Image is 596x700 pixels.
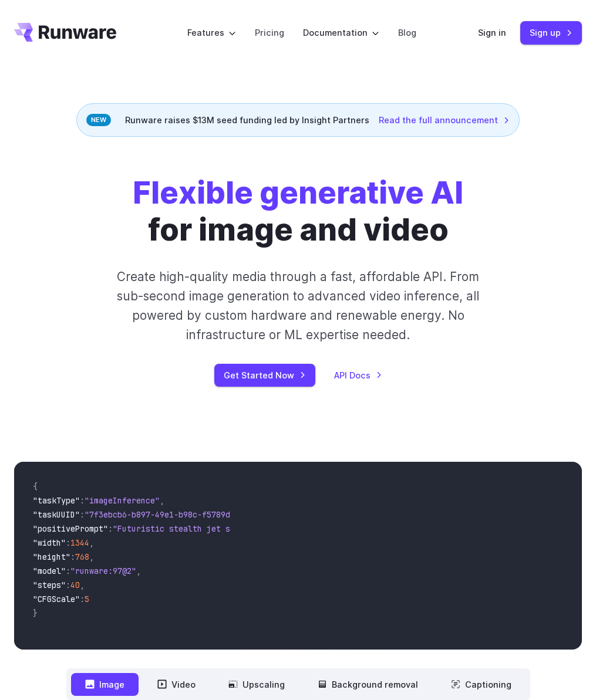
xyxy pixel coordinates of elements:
button: Video [143,673,210,696]
span: : [80,495,85,506]
button: Upscaling [214,673,299,696]
span: : [108,523,113,534]
p: Create high-quality media through a fast, affordable API. From sub-second image generation to adv... [116,267,480,345]
span: : [66,537,70,548]
button: Captioning [437,673,526,696]
a: Blog [398,26,416,39]
span: "positivePrompt" [33,523,108,534]
a: API Docs [334,368,382,382]
span: : [66,580,70,590]
span: : [70,552,75,562]
a: Sign up [520,21,582,44]
span: "Futuristic stealth jet streaking through a neon-lit cityscape with glowing purple exhaust" [113,523,540,534]
div: Runware raises $13M seed funding led by Insight Partners [76,103,520,137]
button: Image [71,673,139,696]
a: Go to / [14,23,116,42]
span: : [80,594,85,604]
strong: Flexible generative AI [133,174,463,211]
span: , [89,552,94,562]
a: Get Started Now [214,364,315,387]
span: "7f3ebcb6-b897-49e1-b98c-f5789d2d40d7" [85,509,263,520]
span: 5 [85,594,89,604]
span: "steps" [33,580,66,590]
span: , [89,537,94,548]
a: Pricing [255,26,284,39]
span: "taskUUID" [33,509,80,520]
span: : [80,509,85,520]
h1: for image and video [133,174,463,248]
span: "CFGScale" [33,594,80,604]
span: "height" [33,552,70,562]
span: "imageInference" [85,495,160,506]
label: Features [187,26,236,39]
span: , [160,495,164,506]
span: "model" [33,566,66,576]
span: 40 [70,580,80,590]
span: } [33,608,38,618]
span: "taskType" [33,495,80,506]
button: Background removal [304,673,432,696]
span: "runware:97@2" [70,566,136,576]
span: 768 [75,552,89,562]
span: { [33,481,38,492]
span: 1344 [70,537,89,548]
span: , [136,566,141,576]
label: Documentation [303,26,379,39]
span: , [80,580,85,590]
span: "width" [33,537,66,548]
span: : [66,566,70,576]
a: Sign in [478,26,506,39]
a: Read the full announcement [379,113,510,127]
